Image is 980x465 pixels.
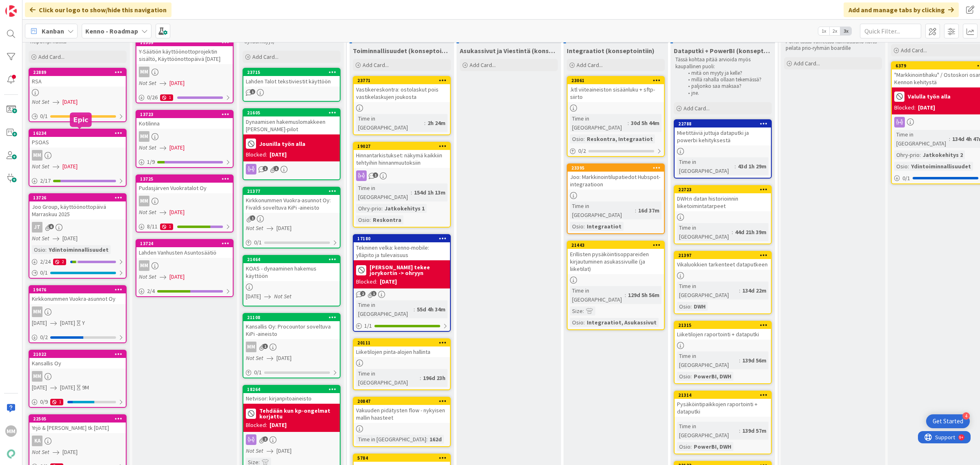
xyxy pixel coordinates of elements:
div: Time in [GEOGRAPHIC_DATA] [356,183,411,201]
div: [DATE] [269,150,287,159]
span: : [732,228,733,237]
div: DWH [692,302,708,311]
span: 1x [818,27,829,35]
div: Pudasjärven Vuokratalot Oy [136,183,233,193]
div: 21314Pysäköintipaikkojen raportointi + dataputki [675,391,771,417]
div: .ktl viiteaineiston sisäänluku + sftp-siirto [568,84,664,102]
div: 44d 21h 39m [733,228,768,237]
div: 21443 [571,242,664,248]
span: : [628,118,629,127]
div: Size [570,306,583,315]
div: 23715 [243,69,340,76]
span: : [584,318,585,327]
span: Add Card... [363,61,389,69]
b: [PERSON_NAME] tekee jorykortin -> ohryyn [370,264,448,276]
div: Time in [GEOGRAPHIC_DATA] [570,201,635,219]
div: 13726 [33,195,126,201]
div: 21022 [29,351,126,358]
li: paljonko saa maksaa? [684,83,771,89]
div: 134d 22m [740,286,768,295]
div: JT [29,222,126,232]
span: Add Card... [684,105,710,112]
div: Click our logo to show/hide this navigation [25,2,171,17]
div: 30d 5h 44m [629,118,661,127]
span: : [411,188,412,197]
div: 22889 [33,69,126,75]
div: 0/2 [568,146,664,156]
div: 13725 [136,175,233,183]
div: 11359Y-Säätiön käyttöönottoprojektin sisältö, Käyttöönottopäivä [DATE] [136,39,233,64]
span: [DATE] [246,292,261,301]
div: Osio [677,302,690,311]
div: Joo Group, käyttöönottopäivä Marraskuu 2025 [29,201,126,219]
div: 19027Hinnantarkistukset: näkymä kaikkiin tehtyihin hinnanmuutoksiin [354,143,450,168]
div: 23061 [568,77,664,84]
div: MM [32,306,42,317]
div: 21397 [675,252,771,259]
li: mitä on myyty ja kelle? [684,70,771,76]
div: 23715 [247,69,340,75]
div: 2h 24m [425,118,448,127]
span: 0 / 2 [40,333,48,342]
span: [DATE] [169,208,185,217]
span: 2 [360,291,365,296]
div: Open Get Started checklist, remaining modules: 4 [926,414,970,428]
div: 13725Pudasjärven Vuokratalot Oy [136,175,233,193]
div: 21443Erillisten pysäköintisoppareiden kirjautuminen asukassivuille (ja liiketilat) [568,241,664,274]
div: 13726Joo Group, käyttöönottopäivä Marraskuu 2025 [29,194,126,219]
div: 17180 [357,236,450,241]
div: Reskontra, Integraatiot [585,134,655,143]
div: Osio [894,162,908,171]
div: 0/1 [29,111,126,121]
span: 1 / 9 [147,158,155,166]
span: 1 [263,344,268,349]
div: 20847 [354,398,450,405]
div: 21397Vikaluokkien tarkenteet dataputkeen [675,252,771,270]
div: 22723 [675,186,771,193]
div: 16d 37m [636,206,661,215]
span: 1 [263,166,268,171]
div: Time in [GEOGRAPHIC_DATA] [677,223,732,241]
div: Add and manage tabs by clicking [844,2,959,17]
span: 2 / 24 [40,257,51,266]
div: 20847Vakuuden pidätysten flow - nykyisen mallin haasteet [354,398,450,423]
span: 2x [829,27,840,35]
div: 21443 [568,241,664,249]
span: Add Card... [794,60,820,67]
div: Time in [GEOGRAPHIC_DATA] [677,157,735,175]
div: 21605Dynaamisen hakemuslomakkeen [PERSON_NAME]-pilot [243,109,340,134]
div: 22788 [678,121,771,127]
div: 9+ [41,3,45,10]
span: : [584,222,585,231]
div: 13723 [136,111,233,118]
div: Liiketilojen raportointi + dataputki [675,329,771,340]
div: 2/4 [136,286,233,296]
span: Add Card... [252,53,278,60]
span: Add Card... [38,53,65,60]
div: 21315 [675,322,771,329]
div: 4 [962,412,970,420]
div: 139d 56m [740,356,768,365]
div: MM [136,260,233,271]
div: 22723DWH:n datan historioinnin liiketoimintatarpeet [675,186,771,211]
div: MM [136,131,233,142]
span: : [920,150,921,159]
div: 129d 5h 56m [626,291,661,300]
span: [DATE] [32,319,47,327]
div: MM [243,342,340,352]
span: 0 / 1 [40,268,48,277]
div: 23395 [571,165,664,171]
div: Time in [GEOGRAPHIC_DATA] [894,130,949,148]
div: Kansallis Oy: Procountor soveltuva KiPi -aineisto [243,321,340,339]
span: [DATE] [62,98,78,106]
div: 21315Liiketilojen raportointi + dataputki [675,322,771,340]
div: Blocked: [894,103,915,112]
div: KA [29,436,126,446]
span: Add Card... [470,61,496,69]
div: 23715Lahden Talot tekstiviestit käyttöön [243,69,340,87]
div: 21022Kansallis Oy [29,351,126,369]
div: 21464KOAS - dynaaminen hakemus käyttöön [243,256,340,281]
div: 5784 [354,454,450,462]
i: Not Set [246,224,263,232]
i: Not Set [139,208,156,216]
